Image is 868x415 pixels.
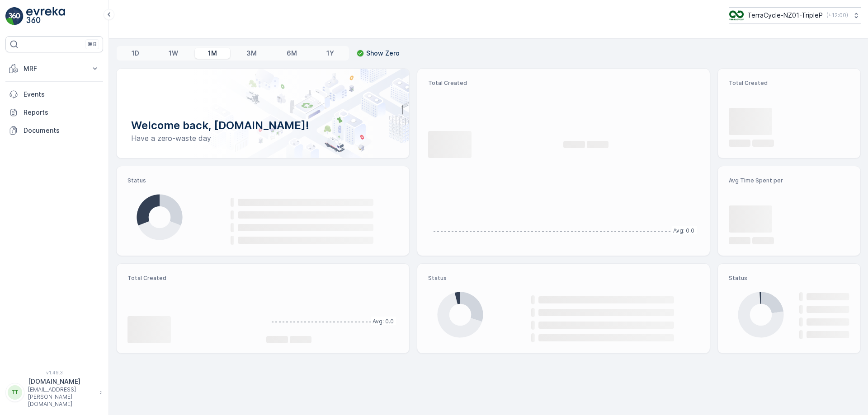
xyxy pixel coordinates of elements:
[729,177,849,184] p: Avg Time Spent per
[5,7,24,25] img: logo
[428,79,699,87] p: Total Created
[28,386,95,408] p: [EMAIL_ADDRESS][PERSON_NAME][DOMAIN_NAME]
[826,12,848,19] p: ( +12:00 )
[8,385,22,400] div: TT
[729,275,849,282] p: Status
[747,11,823,20] p: TerraCycle-NZ01-TripleP
[729,10,744,20] img: TC_7kpGtVS.png
[24,126,99,135] p: Documents
[5,370,103,375] span: v 1.49.3
[208,49,217,58] p: 1M
[24,90,99,99] p: Events
[169,49,178,58] p: 1W
[729,7,861,23] button: TerraCycle-NZ01-TripleP(+12:00)
[729,79,849,87] p: Total Created
[5,121,103,140] a: Documents
[246,49,257,58] p: 3M
[24,108,99,117] p: Reports
[26,7,65,25] img: logo_light-DOdMpM7g.png
[326,49,334,58] p: 1Y
[24,64,85,73] p: MRF
[5,60,103,78] button: MRF
[131,118,395,133] p: Welcome back, [DOMAIN_NAME]!
[366,49,400,58] p: Show Zero
[5,103,103,121] a: Reports
[88,41,97,48] p: ⌘B
[131,133,395,144] p: Have a zero-waste day
[428,275,699,282] p: Status
[127,177,398,184] p: Status
[127,275,259,282] p: Total Created
[287,49,297,58] p: 6M
[5,85,103,103] a: Events
[28,377,95,386] p: [DOMAIN_NAME]
[5,377,103,408] button: TT[DOMAIN_NAME][EMAIL_ADDRESS][PERSON_NAME][DOMAIN_NAME]
[132,49,139,58] p: 1D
